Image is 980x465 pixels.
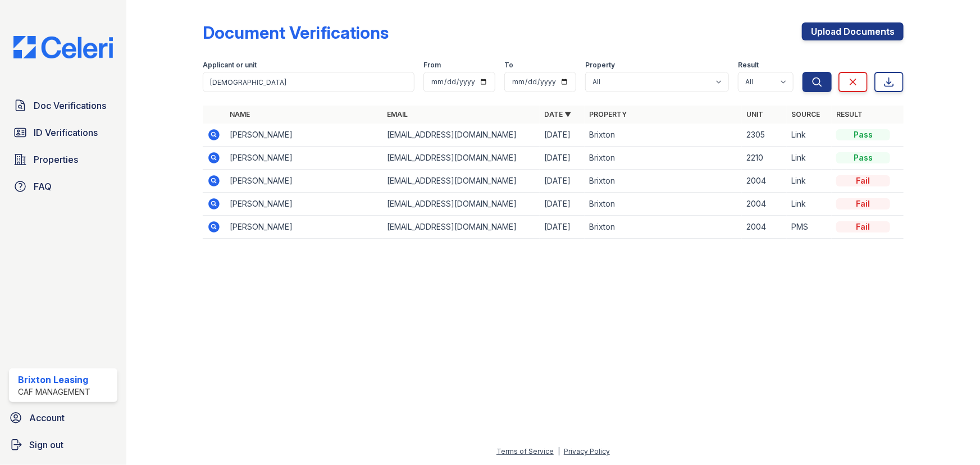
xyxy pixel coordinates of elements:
[836,129,890,140] div: Pass
[225,216,382,239] td: [PERSON_NAME]
[34,180,52,193] span: FAQ
[540,170,585,193] td: [DATE]
[382,124,540,147] td: [EMAIL_ADDRESS][DOMAIN_NAME]
[387,110,408,118] a: Email
[585,193,742,216] td: Brixton
[544,110,571,118] a: Date ▼
[18,386,90,398] div: CAF Management
[558,447,560,455] div: |
[34,126,98,139] span: ID Verifications
[836,152,890,163] div: Pass
[742,124,787,147] td: 2305
[836,198,890,209] div: Fail
[585,61,615,70] label: Property
[9,94,117,117] a: Doc Verifications
[9,175,117,198] a: FAQ
[9,148,117,171] a: Properties
[225,193,382,216] td: [PERSON_NAME]
[836,175,890,186] div: Fail
[787,193,832,216] td: Link
[787,170,832,193] td: Link
[787,216,832,239] td: PMS
[382,216,540,239] td: [EMAIL_ADDRESS][DOMAIN_NAME]
[203,61,257,70] label: Applicant or unit
[540,147,585,170] td: [DATE]
[225,147,382,170] td: [PERSON_NAME]
[34,153,78,166] span: Properties
[802,22,904,40] a: Upload Documents
[836,221,890,233] div: Fail
[564,447,610,455] a: Privacy Policy
[585,216,742,239] td: Brixton
[742,170,787,193] td: 2004
[382,147,540,170] td: [EMAIL_ADDRESS][DOMAIN_NAME]
[746,110,763,118] a: Unit
[787,124,832,147] td: Link
[29,438,63,452] span: Sign out
[34,99,106,112] span: Doc Verifications
[4,36,122,58] img: CE_Logo_Blue-a8612792a0a2168367f1c8372b55b34899dd931a85d93a1a3d3e32e68fde9ad4.png
[742,147,787,170] td: 2210
[9,121,117,144] a: ID Verifications
[791,110,820,118] a: Source
[585,147,742,170] td: Brixton
[742,193,787,216] td: 2004
[4,407,122,429] a: Account
[18,373,90,386] div: Brixton Leasing
[589,110,627,118] a: Property
[225,170,382,193] td: [PERSON_NAME]
[29,411,65,425] span: Account
[225,124,382,147] td: [PERSON_NAME]
[742,216,787,239] td: 2004
[836,110,863,118] a: Result
[738,61,759,70] label: Result
[4,434,122,456] a: Sign out
[585,170,742,193] td: Brixton
[203,22,389,43] div: Document Verifications
[203,72,414,92] input: Search by name, email, or unit number
[540,124,585,147] td: [DATE]
[382,193,540,216] td: [EMAIL_ADDRESS][DOMAIN_NAME]
[496,447,554,455] a: Terms of Service
[787,147,832,170] td: Link
[540,193,585,216] td: [DATE]
[230,110,250,118] a: Name
[540,216,585,239] td: [DATE]
[382,170,540,193] td: [EMAIL_ADDRESS][DOMAIN_NAME]
[423,61,441,70] label: From
[585,124,742,147] td: Brixton
[504,61,513,70] label: To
